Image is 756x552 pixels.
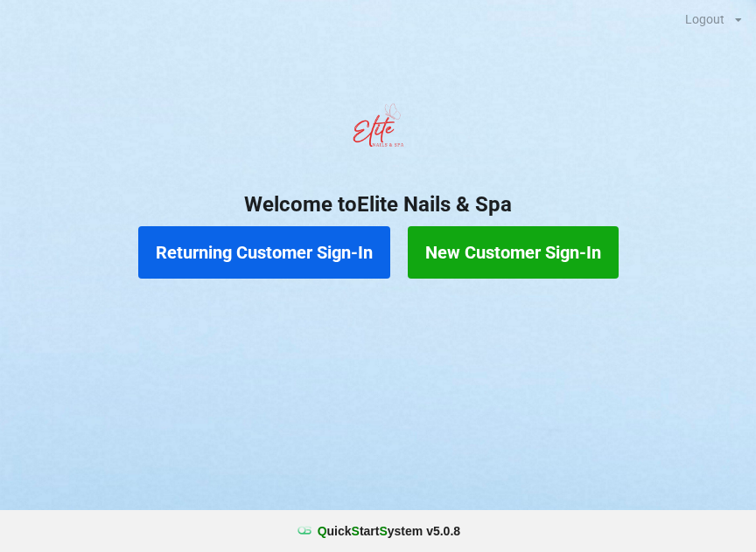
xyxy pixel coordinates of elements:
[352,524,360,538] span: S
[408,226,619,279] button: New Customer Sign-In
[138,226,390,279] button: Returning Customer Sign-In
[318,524,327,538] span: Q
[296,522,313,540] img: favicon.ico
[318,522,460,540] b: uick tart ystem v 5.0.8
[379,524,387,538] span: S
[343,95,413,165] img: EliteNailsSpa-Logo1.png
[685,13,724,25] div: Logout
